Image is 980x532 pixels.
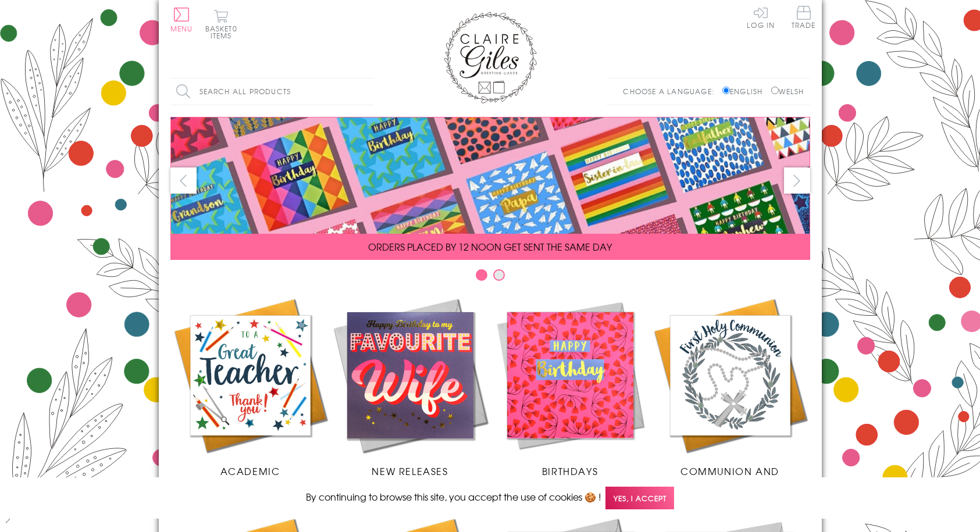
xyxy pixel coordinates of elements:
[170,23,193,34] span: Menu
[170,269,810,287] div: Carousel Pagination
[493,269,505,281] button: Carousel Page 2
[170,8,193,32] button: Menu
[680,464,779,492] span: Communion and Confirmation
[722,87,730,94] input: English
[205,9,237,39] button: Basket0 items
[771,86,804,97] label: Welsh
[220,464,280,478] span: Academic
[605,487,674,509] span: Yes, I accept
[792,6,816,28] span: Trade
[368,240,612,253] span: ORDERS PLACED BY 12 NOON GET SENT THE SAME DAY
[650,295,810,492] a: Communion and Confirmation
[792,6,816,31] a: Trade
[362,78,374,105] input: Search
[623,86,720,97] p: Choose a language:
[476,269,487,281] button: Carousel Page 1 (Current Slide)
[542,464,598,478] span: Birthdays
[771,87,779,94] input: Welsh
[722,86,768,97] label: English
[747,6,775,28] a: Log In
[784,167,810,194] button: next
[372,464,448,478] span: New Releases
[211,23,237,41] span: 0 items
[444,12,537,103] img: Claire Giles Greetings Cards
[170,78,374,105] input: Search all products
[170,295,330,478] a: Academic
[170,167,197,194] button: prev
[330,295,490,478] a: New Releases
[490,295,650,478] a: Birthdays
